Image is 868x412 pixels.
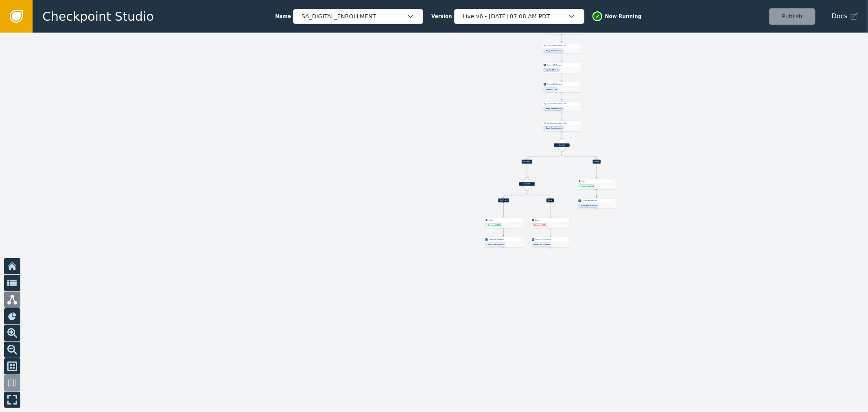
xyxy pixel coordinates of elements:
[546,88,557,91] span: Make EFX Call
[546,69,558,71] span: Equifax OAuth 2
[535,238,565,241] div: Custom API Request
[293,9,423,24] button: SA_DIGITAL_ENROLLMENT
[582,180,612,182] div: Allow
[463,12,568,21] div: Live v6 - [DATE] 07:08 AM PDT
[454,9,584,24] button: Live v6 - [DATE] 07:08 AM PDT
[519,182,535,186] div: DECISION
[547,83,577,85] div: Custom API Request
[498,198,509,202] div: Not Fraud
[431,13,452,20] span: Version
[547,122,577,125] div: Data Transformation: DTL
[546,50,563,52] span: Apply Transformation
[547,44,577,47] div: Data Transformation: DTL
[554,143,570,147] div: DECISION
[546,127,563,129] span: Apply Transformation
[488,243,504,246] span: Send Data To Splunk
[534,224,546,226] span: Decision: DENY
[42,7,154,26] span: Checkpoint Studio
[581,204,597,207] span: Send Data To Splunk
[488,224,501,226] span: Decision: ALLOW
[547,103,577,105] div: Data Transformation: DTL
[547,64,577,66] div: Custom API Request
[535,219,565,221] div: Deny
[832,11,848,21] span: Docs
[534,243,550,246] span: Send Data To Splunk
[522,160,532,164] div: No Errors
[547,198,554,202] div: Fraud
[275,13,291,20] span: Name
[605,13,642,20] span: Now Running
[489,219,519,221] div: Allow
[582,199,612,202] div: Custom API Request
[581,185,594,188] span: Decision: ALLOW
[489,238,519,241] div: Custom API Request
[546,107,563,110] span: Apply Transformation
[302,12,407,21] div: SA_DIGITAL_ENROLLMENT
[593,160,601,164] div: Errors
[832,11,858,21] a: Docs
